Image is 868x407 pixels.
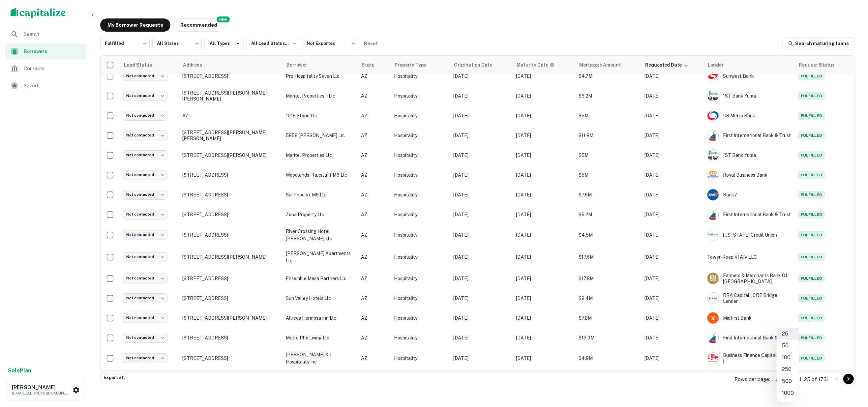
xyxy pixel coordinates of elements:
li: 250 [777,363,799,375]
li: 25 [777,328,799,340]
li: 100 [777,352,799,363]
iframe: Chat Widget [835,354,868,386]
li: 50 [777,340,799,352]
li: 500 [777,375,799,387]
li: 1000 [777,387,799,399]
